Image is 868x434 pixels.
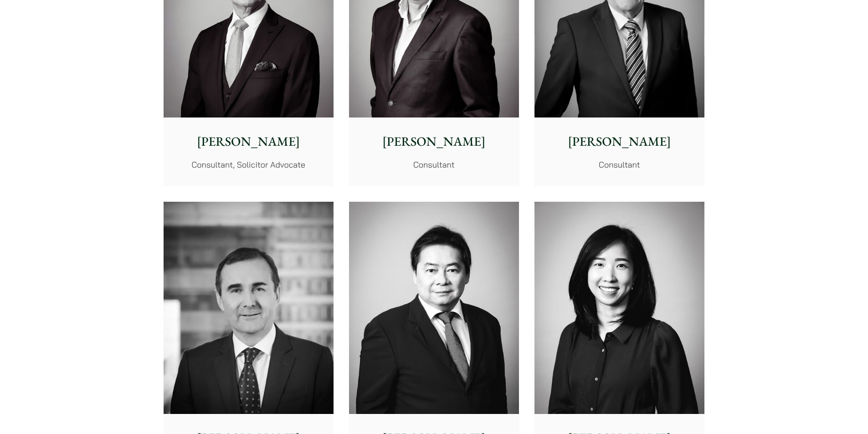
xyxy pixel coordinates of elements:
p: [PERSON_NAME] [171,132,326,151]
p: Consultant [542,158,697,171]
p: [PERSON_NAME] [542,132,697,151]
p: Consultant, Solicitor Advocate [171,158,326,171]
p: Consultant [356,158,512,171]
p: [PERSON_NAME] [356,132,512,151]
